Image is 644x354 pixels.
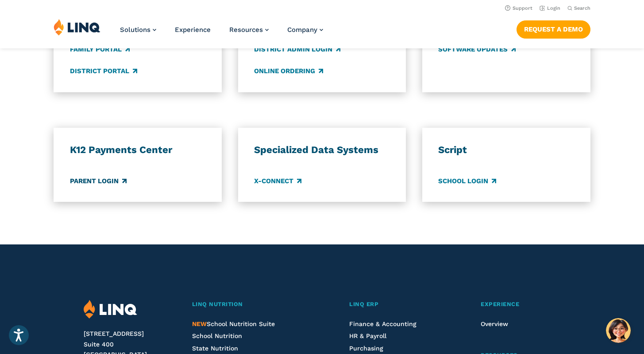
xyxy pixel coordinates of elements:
[192,301,243,307] span: LINQ Nutrition
[567,5,590,12] button: Open Search Bar
[540,5,560,11] a: Login
[120,19,323,48] nav: Primary Navigation
[70,144,206,156] h3: K12 Payments Center
[229,26,269,34] a: Resources
[481,300,560,309] a: Experience
[175,26,211,34] a: Experience
[70,45,130,55] a: Family Portal
[229,26,263,34] span: Resources
[192,320,275,327] a: NEWSchool Nutrition Suite
[287,26,323,34] a: Company
[349,332,386,339] a: HR & Payroll
[254,67,323,76] a: Online Ordering
[349,300,445,309] a: LINQ ERP
[192,345,238,352] a: State Nutrition
[287,26,317,34] span: Company
[517,20,590,38] a: Request a Demo
[349,320,416,327] a: Finance & Accounting
[606,318,631,343] button: Hello, have a question? Let’s chat.
[438,176,496,186] a: School Login
[54,19,100,35] img: LINQ | K‑12 Software
[70,67,137,76] a: District Portal
[70,176,127,186] a: Parent Login
[120,26,156,34] a: Solutions
[481,320,508,327] a: Overview
[254,176,301,186] a: X-Connect
[84,300,137,319] img: LINQ | K‑12 Software
[192,332,242,339] a: School Nutrition
[349,301,378,307] span: LINQ ERP
[254,45,340,55] a: District Admin Login
[192,320,275,327] span: School Nutrition Suite
[120,26,150,34] span: Solutions
[438,144,574,156] h3: Script
[438,45,516,55] a: Software Updates
[517,19,590,38] nav: Button Navigation
[505,5,532,11] a: Support
[254,144,390,156] h3: Specialized Data Systems
[349,345,383,352] a: Purchasing
[481,301,519,307] span: Experience
[192,320,207,327] span: NEW
[574,5,590,11] span: Search
[192,300,314,309] a: LINQ Nutrition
